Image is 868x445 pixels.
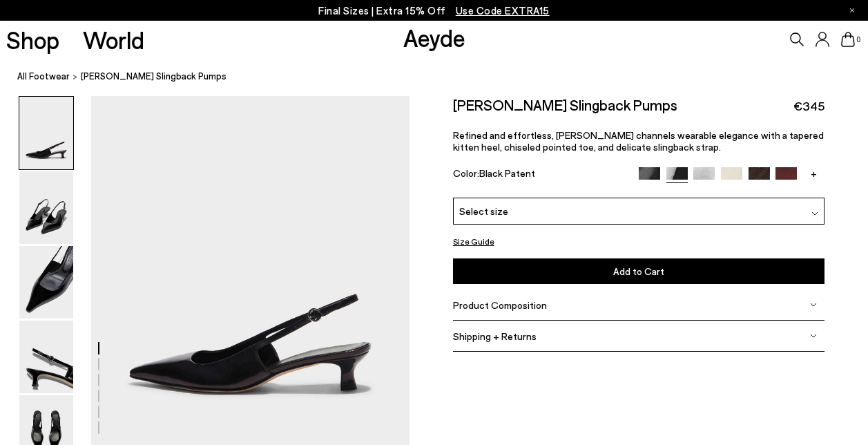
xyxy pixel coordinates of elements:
[453,330,537,342] span: Shipping + Returns
[793,97,824,115] span: €345
[803,167,824,180] a: +
[81,69,226,84] span: [PERSON_NAME] Slingback Pumps
[318,2,550,19] p: Final Sizes | Extra 15% Off
[479,167,535,179] span: Black Patent
[613,265,664,277] span: Add to Cart
[453,129,824,153] span: Refined and effortless, [PERSON_NAME] channels wearable elegance with a tapered kitten heel, chis...
[453,258,824,284] button: Add to Cart
[456,4,550,17] span: Navigate to /collections/ss25-final-sizes
[811,210,818,217] img: svg%3E
[19,171,73,244] img: Catrina Slingback Pumps - Image 2
[19,97,73,169] img: Catrina Slingback Pumps - Image 1
[83,28,144,52] a: World
[19,246,73,319] img: Catrina Slingback Pumps - Image 3
[403,23,465,52] a: Aeyde
[453,233,494,250] button: Size Guide
[855,36,862,44] span: 0
[841,32,855,47] a: 0
[459,204,508,218] span: Select size
[453,96,677,113] h2: [PERSON_NAME] Slingback Pumps
[810,332,817,339] img: svg%3E
[17,69,70,84] a: All Footwear
[453,167,627,183] div: Color:
[453,299,547,311] span: Product Composition
[6,28,59,52] a: Shop
[19,321,73,393] img: Catrina Slingback Pumps - Image 4
[17,58,868,96] nav: breadcrumb
[810,301,817,308] img: svg%3E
